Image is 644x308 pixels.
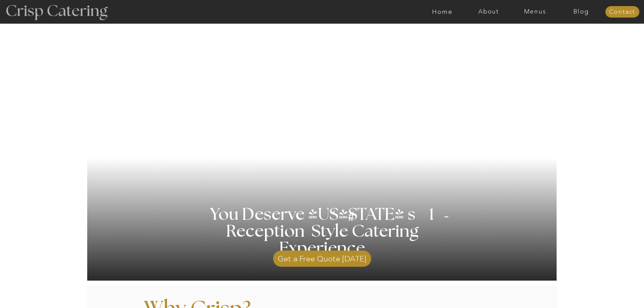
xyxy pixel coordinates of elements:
[333,210,371,230] h3: #
[273,247,371,267] a: Get a Free Quote [DATE]
[605,9,639,16] a: Contact
[558,8,604,15] a: Blog
[431,198,451,237] h3: '
[320,207,348,223] h3: '
[466,8,512,15] a: About
[419,8,466,15] a: Home
[512,8,558,15] a: Menus
[187,206,458,257] h1: You Deserve [US_STATE] s 1 Reception Style Catering Experience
